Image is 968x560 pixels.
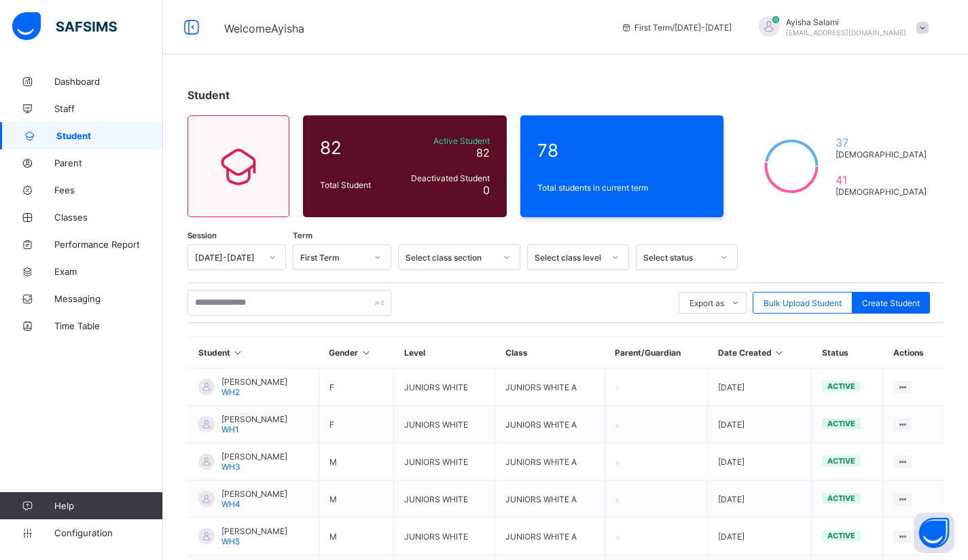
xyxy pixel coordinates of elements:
[319,481,393,518] td: M
[476,146,490,160] span: 82
[221,536,240,546] span: WH5
[406,253,495,263] div: Select class section
[319,518,393,555] td: M
[774,348,785,358] i: Sort in Ascending Order
[221,414,287,424] span: [PERSON_NAME]
[12,12,117,41] img: safsims
[495,518,605,555] td: JUNIORS WHITE A
[689,298,724,308] span: Export as
[394,406,495,443] td: JUNIORS WHITE
[495,406,605,443] td: JUNIORS WHITE A
[862,298,920,308] span: Create Student
[883,337,944,369] th: Actions
[836,173,927,187] span: 41
[221,462,240,472] span: WH3
[495,481,605,518] td: JUNIORS WHITE A
[195,253,261,263] div: [DATE]-[DATE]
[300,253,366,263] div: First Term
[786,17,906,27] span: Ayisha Salami
[827,531,855,540] span: active
[221,526,287,536] span: [PERSON_NAME]
[221,489,287,499] span: [PERSON_NAME]
[836,149,927,160] span: [DEMOGRAPHIC_DATA]
[535,253,604,263] div: Select class level
[827,419,855,428] span: active
[745,16,935,39] div: AyishaSalami
[643,253,713,263] div: Select status
[188,337,319,369] th: Student
[232,348,244,358] i: Sort in Ascending Order
[914,512,954,553] button: Open asap
[495,337,605,369] th: Class
[836,136,927,149] span: 37
[399,173,489,183] span: Deactivated Student
[537,140,707,161] span: 78
[621,22,732,33] span: session/term information
[54,500,162,511] span: Help
[221,424,239,434] span: WH1
[495,443,605,481] td: JUNIORS WHITE A
[54,239,163,250] span: Performance Report
[221,377,287,387] span: [PERSON_NAME]
[319,443,393,481] td: M
[319,406,393,443] td: F
[54,320,163,331] span: Time Table
[394,443,495,481] td: JUNIORS WHITE
[708,337,812,369] th: Date Created
[764,298,842,308] span: Bulk Upload Student
[187,88,230,102] span: Student
[827,493,855,503] span: active
[317,176,396,193] div: Total Student
[187,231,217,240] span: Session
[54,76,163,87] span: Dashboard
[54,293,163,304] span: Messaging
[221,499,240,509] span: WH4
[708,369,812,406] td: [DATE]
[827,381,855,391] span: active
[394,518,495,555] td: JUNIORS WHITE
[293,231,312,240] span: Term
[708,518,812,555] td: [DATE]
[708,443,812,481] td: [DATE]
[605,337,707,369] th: Parent/Guardian
[812,337,883,369] th: Status
[54,266,163,277] span: Exam
[54,527,162,538] span: Configuration
[319,337,393,369] th: Gender
[54,103,163,114] span: Staff
[537,183,707,193] span: Total students in current term
[836,187,927,197] span: [DEMOGRAPHIC_DATA]
[394,337,495,369] th: Level
[221,387,240,397] span: WH2
[54,212,163,223] span: Classes
[221,451,287,462] span: [PERSON_NAME]
[708,481,812,518] td: [DATE]
[54,157,163,168] span: Parent
[394,369,495,406] td: JUNIORS WHITE
[827,456,855,466] span: active
[483,183,490,197] span: 0
[399,136,489,146] span: Active Student
[360,348,372,358] i: Sort in Ascending Order
[224,22,304,35] span: Welcome Ayisha
[495,369,605,406] td: JUNIORS WHITE A
[394,481,495,518] td: JUNIORS WHITE
[54,185,163,195] span: Fees
[56,130,163,141] span: Student
[786,29,906,37] span: [EMAIL_ADDRESS][DOMAIN_NAME]
[320,137,393,158] span: 82
[708,406,812,443] td: [DATE]
[319,369,393,406] td: F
